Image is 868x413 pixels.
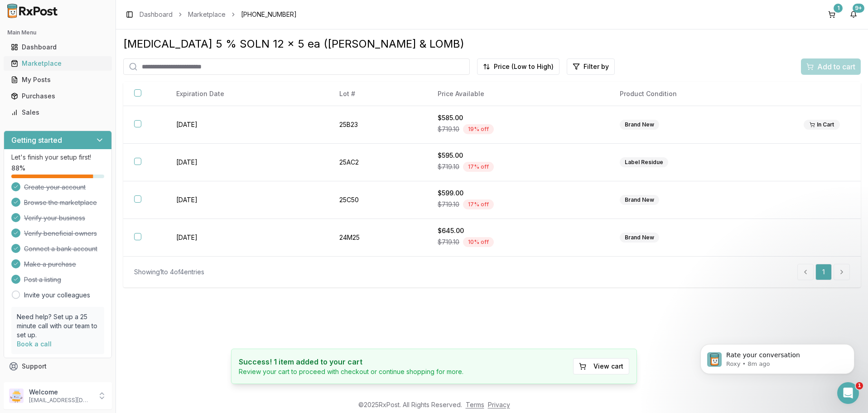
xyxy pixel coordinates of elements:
a: Book a call [17,340,52,348]
span: 1 [856,382,863,389]
h2: Main Menu [7,29,108,36]
div: [MEDICAL_DATA] 5 % SOLN 12 x 5 ea ([PERSON_NAME] & LOMB) [123,37,861,51]
span: Browse the marketplace [24,198,97,207]
button: My Posts [4,73,112,87]
span: Filter by [583,62,609,71]
span: Make a purchase [24,260,76,269]
div: 19 % off [463,124,494,134]
td: [DATE] [165,219,328,257]
a: Privacy [488,401,510,408]
div: $585.00 [438,113,598,122]
p: Let's finish your setup first! [11,153,104,162]
button: Feedback [4,374,112,391]
button: Sales [4,105,112,120]
div: Purchases [11,92,105,101]
img: User avatar [9,389,24,403]
button: Upload attachment [43,296,50,304]
div: Hello!I have been trying to contact pharmacy that you placed an order for [MEDICAL_DATA] on 08/20... [7,52,149,143]
th: Product Condition [609,82,793,106]
th: Expiration Date [165,82,328,106]
span: $719.10 [438,238,459,247]
div: Manuel says… [7,52,174,163]
iframe: Intercom live chat [837,382,859,404]
div: $599.00 [438,189,598,198]
span: Create your account [24,183,86,192]
div: 9+ [853,4,864,13]
div: Brand New [620,233,659,243]
td: 25AC2 [328,144,427,181]
td: [DATE] [165,106,328,144]
th: Lot # [328,82,427,106]
div: 17 % off [463,199,494,209]
div: $645.00 [438,226,598,235]
button: Home [142,4,159,21]
span: Verify beneficial owners [24,229,97,238]
p: Review your cart to proceed with checkout or continue shopping for more. [239,367,463,376]
button: 9+ [846,7,861,22]
button: go back [6,4,23,21]
span: 88 % [11,164,25,173]
td: 25B23 [328,106,427,144]
button: Price (Low to High) [477,58,559,75]
span: Feedback [22,378,53,387]
div: Brand New [620,195,659,205]
a: Marketplace [188,10,226,19]
iframe: Intercom notifications message [687,325,868,389]
div: Label Residue [620,157,668,167]
p: Need help? Set up a 25 minute call with our team to set up. [17,312,99,340]
div: [PERSON_NAME] • [DATE] [14,145,86,150]
button: 1 [825,7,839,22]
img: Profile image for Roxy [26,5,40,19]
span: $719.10 [438,125,459,134]
button: View cart [573,358,629,374]
td: [DATE] [165,181,328,219]
a: Terms [466,401,484,408]
a: Sales [7,104,108,121]
td: 25C50 [328,181,427,219]
span: Price (Low to High) [494,62,554,71]
div: 17 % off [463,162,494,172]
div: Dashboard [11,43,105,52]
td: 24M25 [328,219,427,257]
button: Dashboard [4,40,112,54]
a: Invite your colleagues [24,291,90,300]
div: My Posts [11,75,105,84]
span: Post a listing [24,275,61,284]
div: Marketplace [11,59,105,68]
h4: Success! 1 item added to your cart [239,356,463,367]
div: Showing 1 to 4 of 4 entries [134,267,204,277]
div: Brand New [620,120,659,130]
img: RxPost Logo [4,4,62,18]
p: Welcome [29,388,92,397]
div: 1 [834,4,843,13]
nav: pagination [797,264,850,280]
span: Verify your business [24,214,85,223]
div: 10 % off [463,237,494,247]
a: Dashboard [7,39,108,55]
span: $719.10 [438,162,459,171]
div: I have been trying to contact pharmacy that you placed an order for [MEDICAL_DATA] on 08/20. I ha... [14,67,141,138]
button: Marketplace [4,56,112,71]
p: [EMAIL_ADDRESS][DOMAIN_NAME] [29,397,92,404]
div: Close [159,4,175,20]
button: Emoji picker [14,297,21,304]
p: The team can also help [44,11,113,20]
a: Dashboard [140,10,173,19]
textarea: Message… [8,278,174,293]
a: 1 [815,264,832,280]
span: Connect a bank account [24,244,97,253]
div: Sales [11,108,105,117]
button: Filter by [567,58,615,75]
button: Support [4,358,112,374]
td: [DATE] [165,144,328,181]
button: Send a message… [155,293,170,308]
nav: breadcrumb [140,10,297,19]
th: Price Available [427,82,609,106]
h3: Getting started [11,135,62,146]
div: In Cart [804,120,840,130]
